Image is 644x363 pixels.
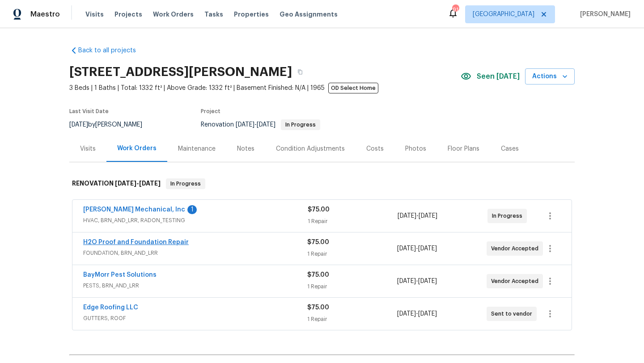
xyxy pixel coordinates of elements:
[69,46,155,55] a: Back to all projects
[83,239,189,245] a: H2O Proof and Foundation Repair
[69,68,292,76] h2: [STREET_ADDRESS][PERSON_NAME]
[452,5,458,14] div: 91
[117,144,157,153] div: Work Orders
[491,309,536,318] span: Sent to vendor
[83,272,157,278] a: BayMorr Pest Solutions
[83,281,307,290] span: PESTS, BRN_AND_LRR
[83,216,308,225] span: HVAC, BRN_AND_LRR, RADON_TESTING
[83,207,185,213] a: [PERSON_NAME] Mechanical, Inc
[237,144,254,153] div: Notes
[307,315,397,324] div: 1 Repair
[473,10,534,19] span: [GEOGRAPHIC_DATA]
[491,244,542,253] span: Vendor Accepted
[80,144,96,153] div: Visits
[307,282,397,291] div: 1 Repair
[307,239,329,245] span: $75.00
[328,83,378,93] span: OD Select Home
[115,180,136,186] span: [DATE]
[492,211,526,220] span: In Progress
[178,144,216,153] div: Maintenance
[69,119,153,130] div: by [PERSON_NAME]
[397,309,437,318] span: -
[69,84,461,93] span: 3 Beds | 1 Baths | Total: 1332 ft² | Above Grade: 1332 ft² | Basement Finished: N/A | 1965
[405,144,426,153] div: Photos
[307,272,329,278] span: $75.00
[398,213,416,219] span: [DATE]
[366,144,384,153] div: Costs
[69,109,109,114] span: Last Visit Date
[307,304,329,311] span: $75.00
[187,205,197,214] div: 1
[418,245,437,252] span: [DATE]
[85,10,104,19] span: Visits
[83,249,307,257] span: FOUNDATION, BRN_AND_LRR
[308,207,330,213] span: $75.00
[257,122,275,128] span: [DATE]
[167,179,204,188] span: In Progress
[204,11,223,17] span: Tasks
[114,10,142,19] span: Projects
[418,278,437,284] span: [DATE]
[30,10,60,19] span: Maestro
[115,180,161,186] span: -
[292,64,308,80] button: Copy Address
[307,249,397,258] div: 1 Repair
[234,10,269,19] span: Properties
[72,178,161,189] h6: RENOVATION
[448,144,479,153] div: Floor Plans
[153,10,194,19] span: Work Orders
[418,311,437,317] span: [DATE]
[398,211,437,220] span: -
[477,72,520,81] span: Seen [DATE]
[576,10,631,19] span: [PERSON_NAME]
[397,311,416,317] span: [DATE]
[69,122,88,128] span: [DATE]
[139,180,161,186] span: [DATE]
[201,109,220,114] span: Project
[201,122,320,128] span: Renovation
[525,68,575,85] button: Actions
[282,122,319,127] span: In Progress
[419,213,437,219] span: [DATE]
[397,245,416,252] span: [DATE]
[236,122,275,128] span: -
[397,277,437,286] span: -
[501,144,519,153] div: Cases
[397,244,437,253] span: -
[236,122,254,128] span: [DATE]
[69,169,575,198] div: RENOVATION [DATE]-[DATE]In Progress
[397,278,416,284] span: [DATE]
[83,314,307,323] span: GUTTERS, ROOF
[83,304,138,311] a: Edge Roofing LLC
[532,71,568,82] span: Actions
[491,277,542,286] span: Vendor Accepted
[276,144,345,153] div: Condition Adjustments
[308,217,398,226] div: 1 Repair
[280,10,338,19] span: Geo Assignments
